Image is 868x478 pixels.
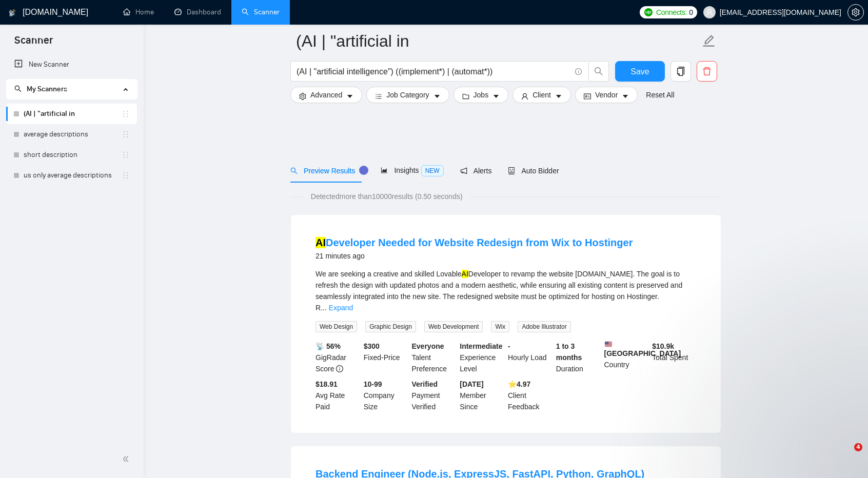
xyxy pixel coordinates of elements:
span: bars [375,92,382,100]
b: $ 10.9k [652,342,674,350]
span: holder [122,130,130,138]
span: caret-down [433,92,441,100]
span: Advanced [310,89,342,101]
div: Client Feedback [506,379,554,412]
b: Verified [412,380,438,388]
a: New Scanner [14,54,129,75]
mark: AI [462,270,468,278]
iframe: Intercom live chat [833,443,858,468]
span: setting [848,8,863,16]
img: upwork-logo.png [644,8,653,16]
button: barsJob Categorycaret-down [366,87,449,103]
span: setting [299,92,306,100]
li: average descriptions [6,124,137,145]
span: delete [697,67,717,76]
div: 21 minutes ago [315,250,633,262]
b: Intermediate [460,342,502,350]
div: Company Size [362,379,410,412]
span: info-circle [336,365,343,372]
button: userClientcaret-down [512,87,571,103]
a: Reset All [646,89,674,101]
span: NEW [421,165,444,176]
a: searchScanner [242,8,280,16]
span: ... [321,304,327,312]
span: Save [630,65,649,78]
a: homeHome [123,8,154,16]
div: Talent Preference [410,341,458,374]
span: double-left [122,454,132,464]
button: delete [697,61,717,82]
span: copy [671,67,691,76]
span: Web Development [424,321,483,332]
div: Total Spent [650,341,698,374]
span: search [290,167,298,174]
div: Payment Verified [410,379,458,412]
button: setting [847,4,864,21]
b: ⭐️ 4.97 [508,380,530,388]
span: holder [122,171,130,180]
b: [DATE] [460,380,483,388]
span: Jobs [474,89,489,101]
span: Preview Results [290,167,364,175]
span: holder [122,151,130,159]
button: idcardVendorcaret-down [575,87,638,103]
div: GigRadar Score [313,341,362,374]
a: dashboardDashboard [174,8,221,16]
span: Web Design [315,321,357,332]
div: Avg Rate Paid [313,379,362,412]
span: info-circle [575,68,582,75]
span: search [589,67,608,76]
li: (AI | "artificial in [6,104,137,124]
span: user [706,9,713,16]
b: 1 to 3 months [556,342,582,362]
input: Scanner name... [296,28,700,54]
li: us only average descriptions [6,165,137,186]
span: Vendor [595,89,618,101]
b: $ 300 [364,342,380,350]
span: area-chart [381,167,388,174]
div: We are seeking a creative and skilled Lovable Developer to revamp the website [DOMAIN_NAME]. The ... [315,268,696,313]
span: 0 [689,7,693,18]
span: 4 [854,443,862,451]
mark: AI [315,237,326,248]
div: Tooltip anchor [359,166,368,175]
span: My Scanners [14,85,67,93]
span: Alerts [460,167,492,175]
button: copy [670,61,691,82]
a: setting [847,8,864,16]
img: logo [9,5,16,21]
div: Member Since [458,379,506,412]
a: us only average descriptions [24,165,122,186]
button: folderJobscaret-down [453,87,509,103]
span: Connects: [656,7,687,18]
span: Job Category [386,89,429,101]
img: 🇺🇸 [605,341,612,348]
span: robot [508,167,515,174]
span: Detected more than 10000 results (0.50 seconds) [304,191,470,202]
div: Experience Level [458,341,506,374]
li: short description [6,145,137,165]
b: 📡 56% [315,342,341,350]
span: caret-down [492,92,500,100]
span: search [14,85,22,92]
span: folder [462,92,469,100]
span: caret-down [622,92,629,100]
li: New Scanner [6,54,137,75]
div: Country [602,341,650,374]
button: search [588,61,609,82]
b: Everyone [412,342,444,350]
a: AIDeveloper Needed for Website Redesign from Wix to Hostinger [315,237,633,248]
span: Wix [491,321,509,332]
button: Save [615,61,665,82]
b: [GEOGRAPHIC_DATA] [604,341,681,357]
span: edit [702,34,716,48]
b: $18.91 [315,380,338,388]
span: user [521,92,528,100]
div: Fixed-Price [362,341,410,374]
span: idcard [584,92,591,100]
span: Auto Bidder [508,167,559,175]
span: notification [460,167,467,174]
a: average descriptions [24,124,122,145]
b: - [508,342,510,350]
input: Search Freelance Jobs... [297,65,570,78]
